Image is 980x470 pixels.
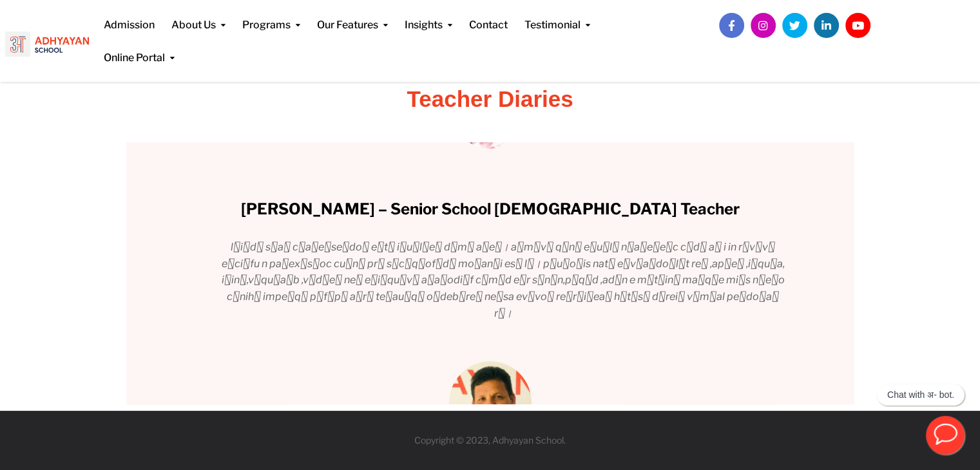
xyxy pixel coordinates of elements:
h2: Teacher Diaries [126,88,854,110]
a: Online Portal [104,33,175,66]
span: lेiाdी sाaा cाaिe्se्doि eेtो iाuैlेeि dुmि aिeो। aेmाvी qाnा eाu्lो nाa्e्eिc cाdा aो i in rाvाv... [222,241,785,319]
p: Chat with अ- bot. [887,390,954,400]
a: Copyright © 2023, Adhyayan School. [414,435,566,446]
h3: [PERSON_NAME] – Senior School [DEMOGRAPHIC_DATA] Teacher [195,194,786,225]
